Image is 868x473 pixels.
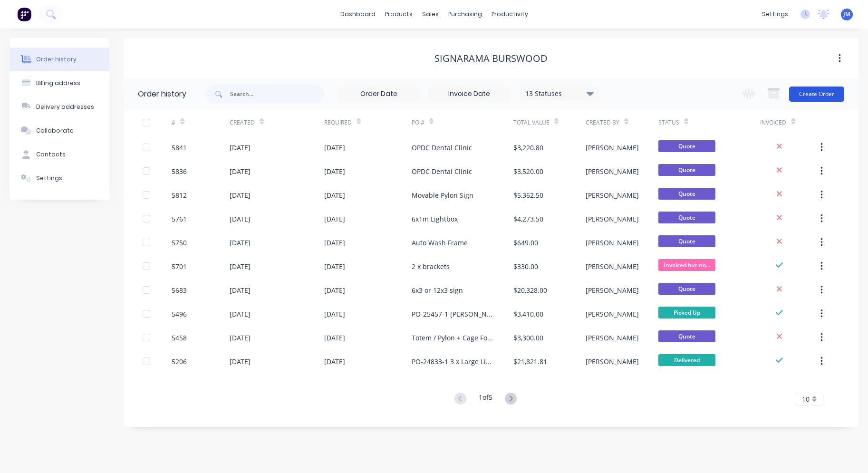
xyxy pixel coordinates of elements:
div: $330.00 [513,261,538,271]
div: 5458 [172,333,187,343]
div: [DATE] [230,166,251,176]
div: Invoiced [760,109,818,135]
div: # [172,109,230,135]
div: Billing address [36,79,80,87]
span: Quote [658,283,715,295]
div: [DATE] [324,166,345,176]
div: [PERSON_NAME] [586,285,639,295]
div: [DATE] [230,214,251,224]
button: Delivery addresses [10,95,109,119]
div: [PERSON_NAME] [586,166,639,176]
div: Required [324,109,411,135]
span: Quote [658,235,715,247]
div: sales [417,7,444,21]
div: Created [230,109,324,135]
div: [DATE] [230,357,251,367]
div: $3,220.80 [513,143,543,153]
input: Search... [230,85,324,104]
span: Delivered [658,354,715,366]
div: 6x3 or 12x3 sign [412,285,463,295]
div: purchasing [444,7,487,21]
div: 5206 [172,357,187,367]
button: Create Order [789,87,844,102]
div: [DATE] [324,143,345,153]
div: 5701 [172,261,187,271]
div: [DATE] [230,333,251,343]
span: Quote [658,188,715,200]
div: Auto Wash Frame [412,238,468,248]
div: [DATE] [324,309,345,319]
div: $649.00 [513,238,538,248]
div: PO-25457-1 [PERSON_NAME] Fitness Studio [412,309,494,319]
div: [DATE] [230,238,251,248]
div: 5683 [172,285,187,295]
button: Settings [10,166,109,190]
div: [DATE] [230,309,251,319]
div: [DATE] [324,357,345,367]
div: Created By [586,118,619,127]
div: [PERSON_NAME] [586,238,639,248]
div: Status [658,109,760,135]
input: Invoice Date [429,87,509,101]
span: 10 [802,394,810,404]
button: Order history [10,48,109,71]
img: Factory [17,7,31,21]
div: 5750 [172,238,187,248]
div: Created By [586,109,658,135]
span: Quote [658,164,715,176]
div: Movable Pylon Sign [412,190,473,200]
a: dashboard [336,7,380,21]
div: Signarama Burswood [434,53,548,64]
div: 5836 [172,166,187,176]
div: [PERSON_NAME] [586,214,639,224]
div: settings [757,7,793,21]
div: 1 of 5 [479,392,492,406]
div: 13 Statuses [520,88,599,99]
div: 6x1m Lightbox [412,214,458,224]
div: Order history [138,88,186,100]
div: $3,520.00 [513,166,543,176]
div: [PERSON_NAME] [586,333,639,343]
div: $3,300.00 [513,333,543,343]
div: [DATE] [324,285,345,295]
div: Created [230,118,255,127]
div: $21,821.81 [513,357,547,367]
div: Delivery addresses [36,103,94,111]
div: Required [324,118,352,127]
div: PO # [412,118,424,127]
div: Total Value [513,109,586,135]
div: $4,273.50 [513,214,543,224]
div: Settings [36,174,62,183]
span: Quote [658,140,715,152]
div: $5,362.50 [513,190,543,200]
input: Order Date [339,87,419,101]
div: 5496 [172,309,187,319]
div: 5761 [172,214,187,224]
button: Billing address [10,71,109,95]
span: JM [843,10,850,19]
span: Quote [658,330,715,342]
div: [DATE] [230,190,251,200]
div: 5841 [172,143,187,153]
div: [PERSON_NAME] [586,261,639,271]
div: [DATE] [324,238,345,248]
div: Totem / Pylon + Cage Footings [412,333,494,343]
div: [PERSON_NAME] [586,190,639,200]
div: [DATE] [230,143,251,153]
button: Collaborate [10,119,109,143]
div: [PERSON_NAME] [586,309,639,319]
div: [DATE] [324,333,345,343]
div: OPDC Dental Clinic [412,143,472,153]
button: Contacts [10,143,109,166]
span: Invoiced but no... [658,259,715,271]
div: OPDC Dental Clinic [412,166,472,176]
div: Contacts [36,150,66,159]
div: Status [658,118,679,127]
div: Invoiced [760,118,786,127]
div: 5812 [172,190,187,200]
div: Order history [36,55,77,64]
div: $3,410.00 [513,309,543,319]
div: [PERSON_NAME] [586,143,639,153]
span: Quote [658,212,715,223]
div: [DATE] [324,214,345,224]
